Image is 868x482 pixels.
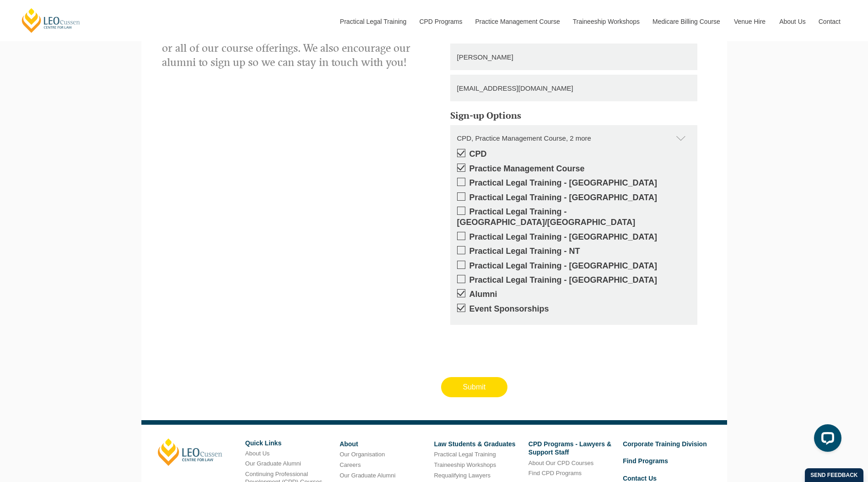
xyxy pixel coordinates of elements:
[450,44,697,70] input: Last Name
[333,2,413,41] a: Practical Legal Training
[457,246,690,257] label: Practical Legal Training - NT
[457,275,690,285] label: Practical Legal Training - [GEOGRAPHIC_DATA]
[772,2,812,41] a: About Us
[528,460,593,466] a: About Our CPD Courses
[457,261,690,271] label: Practical Legal Training - [GEOGRAPHIC_DATA]
[623,440,707,448] a: Corporate Training Division
[812,2,847,41] a: Contact
[450,110,697,120] h5: Sign-up Options
[807,421,845,459] iframe: LiveChat chat widget
[412,2,468,41] a: CPD Programs
[340,451,385,458] a: Our Organisation
[469,2,566,41] a: Practice Management Course
[528,440,611,456] a: CPD Programs - Lawyers & Support Staff
[528,470,582,477] a: Find CPD Programs
[434,472,491,479] a: Requalifying Lawyers
[450,75,697,101] input: Email Address
[434,451,496,458] a: Practical Legal Training
[340,472,395,479] a: Our Graduate Alumni
[245,460,301,467] a: Our Graduate Alumni
[340,440,358,448] a: About
[245,440,333,447] h6: Quick Links
[623,475,657,482] a: Contact Us
[727,2,772,41] a: Venue Hire
[441,332,580,368] iframe: reCAPTCHA
[457,164,690,174] label: Practice Management Course
[566,2,646,41] a: Traineeship Workshops
[623,457,668,465] a: Find Programs
[457,232,690,242] label: Practical Legal Training - [GEOGRAPHIC_DATA]
[340,461,361,468] a: Careers
[434,461,496,468] a: Traineeship Workshops
[457,289,690,300] label: Alumni
[457,207,690,228] label: Practical Legal Training - [GEOGRAPHIC_DATA]/[GEOGRAPHIC_DATA]
[245,450,270,457] a: About Us
[457,304,690,314] label: Event Sponsorships
[450,125,697,152] div: CPD, Practice Management Course, 2 more
[158,438,222,466] a: [PERSON_NAME]
[21,7,81,33] a: [PERSON_NAME] Centre for Law
[457,149,690,159] label: CPD
[646,2,727,41] a: Medicare Billing Course
[434,440,515,448] a: Law Students & Graduates
[457,178,690,188] label: Practical Legal Training - [GEOGRAPHIC_DATA]
[457,192,690,203] label: Practical Legal Training - [GEOGRAPHIC_DATA]
[441,377,508,397] input: Submit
